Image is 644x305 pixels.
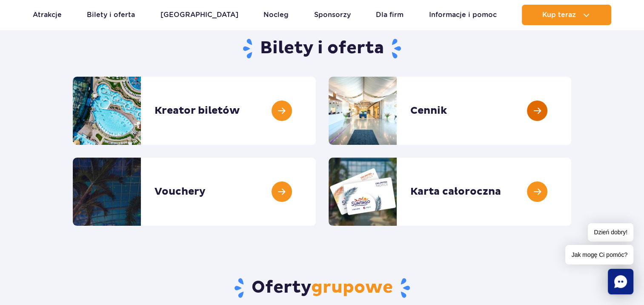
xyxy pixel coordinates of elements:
[87,5,135,25] a: Bilety i oferta
[160,5,238,25] a: [GEOGRAPHIC_DATA]
[314,5,351,25] a: Sponsorzy
[311,277,393,298] span: grupowe
[542,11,576,19] span: Kup teraz
[263,5,289,25] a: Nocleg
[588,223,633,242] span: Dzień dobry!
[522,5,611,25] button: Kup teraz
[565,245,633,265] span: Jak mogę Ci pomóc?
[376,5,404,25] a: Dla firm
[429,5,497,25] a: Informacje i pomoc
[73,37,571,60] h1: Bilety i oferta
[73,277,571,299] h2: Oferty
[33,5,62,25] a: Atrakcje
[608,269,633,294] div: Chat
